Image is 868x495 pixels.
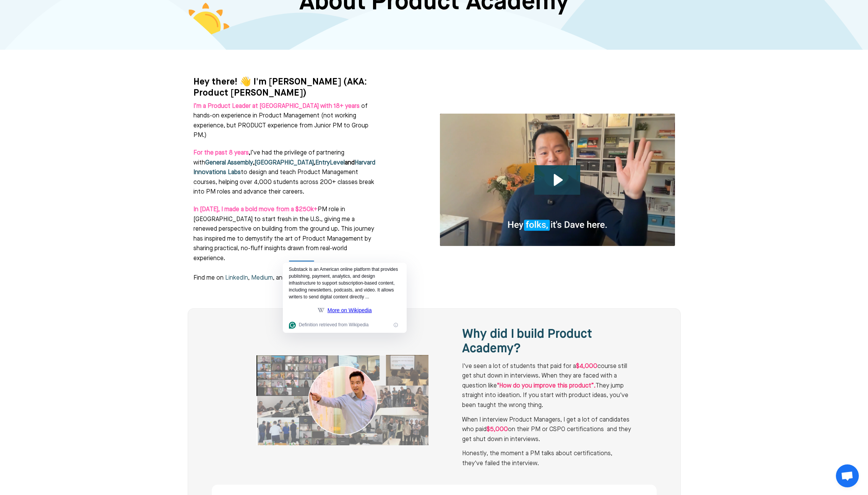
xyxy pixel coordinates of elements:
p: of hands-on experience in Product Management (not working experience, but PRODUCT experience from... [193,102,377,141]
span: For the past 8 years [193,150,249,156]
strong: , [193,150,250,156]
span: "How do you improve this product”. [497,383,595,389]
div: Open chat [836,464,859,487]
span: I’ve had the privilege of partnering with to design and teach Product Management courses, helping... [193,150,375,195]
button: Play Video: file-uploads/sites/127338/video/53bf8-205-5ff8-38a5-3327bf4e421_Why_I_built_product_a... [534,165,581,195]
a: General Assembly [205,160,253,166]
span: When I interview Product Managers, I get a lot of candidates who paid on their PM or CSPO certifi... [462,417,631,443]
span: $4,000 [576,363,597,370]
span: I've seen a lot of students that paid for a course still get shut down in interviews. When they a... [462,363,628,409]
a: EntryLevel [315,160,345,166]
a: Medium [251,275,273,281]
span: In [DATE], I made a bold move from a $250k+ [193,207,318,213]
p: PM role in [GEOGRAPHIC_DATA] to start fresh in the U.S., giving me a renewed perspective on build... [193,205,377,283]
strong: , [253,160,255,166]
span: Honestly, the moment a PM talks about certifications, they've failed the interview. [462,451,612,467]
strong: , [314,160,315,166]
h4: Hey there! 👋 I'm [PERSON_NAME] (AKA: Product [PERSON_NAME]) [193,77,402,99]
span: Why did I build Product Academy? [462,328,592,355]
strong: and [345,160,355,166]
a: [GEOGRAPHIC_DATA] [255,160,314,166]
span: $5,000 [487,427,508,433]
strong: I’m a Product Leader at [GEOGRAPHIC_DATA] with 18+ years [193,103,360,109]
a: LinkedIn [224,275,248,281]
